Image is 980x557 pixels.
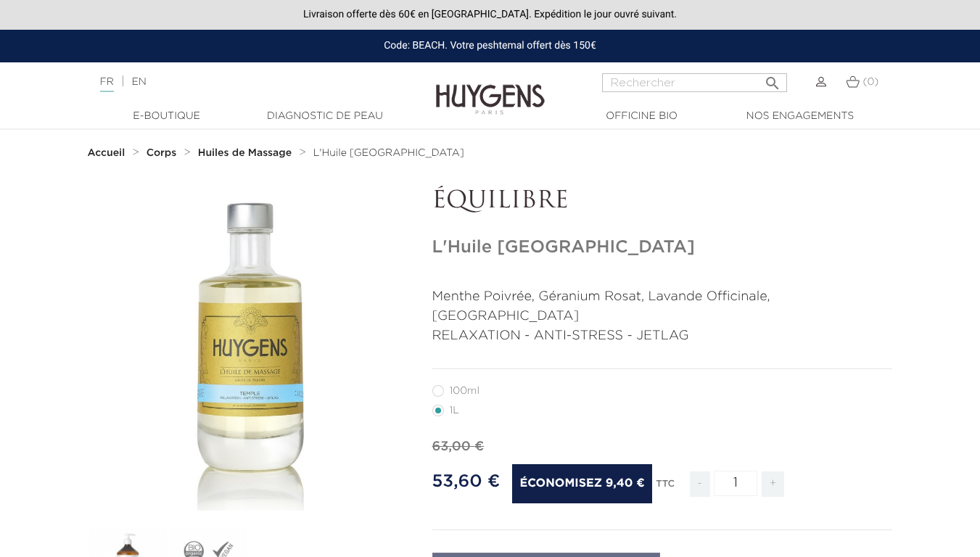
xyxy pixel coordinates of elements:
p: ÉQUILIBRE [432,188,893,215]
a: Nos engagements [728,109,873,124]
input: Quantité [714,471,757,496]
div: TTC [656,469,675,508]
span: (0) [862,77,878,87]
p: Menthe Poivrée, Géranium Rosat, Lavande Officinale, [GEOGRAPHIC_DATA] [432,287,893,326]
a: Diagnostic de peau [252,109,398,124]
span: Économisez 9,40 € [512,464,651,503]
a: Officine Bio [569,109,715,124]
span: - [690,471,710,497]
a: E-Boutique [94,109,239,124]
label: 1L [432,405,477,416]
p: RELAXATION - ANTI-STRESS - JETLAG [432,326,893,346]
h1: L'Huile [GEOGRAPHIC_DATA] [432,237,893,258]
span: 53,60 € [432,473,501,490]
strong: Accueil [88,148,125,158]
div: | [93,73,398,91]
img: Huygens [436,61,545,117]
a: FR [100,77,114,92]
span: L'Huile [GEOGRAPHIC_DATA] [313,148,464,158]
label: 100ml [432,385,497,397]
i:  [764,70,781,88]
a: L'Huile [GEOGRAPHIC_DATA] [313,147,464,159]
strong: Huiles de Massage [198,148,292,158]
a: Corps [147,147,180,159]
a: Accueil [88,147,128,159]
span: + [762,471,785,497]
button:  [759,69,786,88]
strong: Corps [147,148,177,158]
a: EN [131,77,146,87]
a: Huiles de Massage [198,147,295,159]
input: Rechercher [602,73,787,92]
span: 63,00 € [432,440,485,453]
